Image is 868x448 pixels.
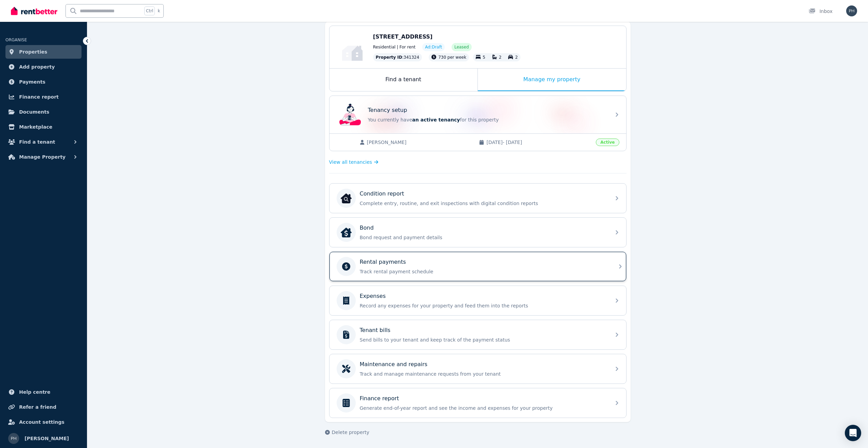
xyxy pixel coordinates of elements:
button: Delete property [325,429,369,436]
span: Manage Property [19,153,65,161]
div: Open Intercom Messenger [845,425,861,441]
a: Tenant billsSend bills to your tenant and keep track of the payment status [329,320,626,349]
span: Find a tenant [19,138,55,146]
p: Expenses [360,292,386,300]
div: : 341324 [373,53,422,61]
a: Rental paymentsTrack rental payment schedule [329,252,626,281]
span: Ctrl [144,6,155,15]
a: Documents [5,105,82,119]
p: Finance report [360,394,399,403]
span: [PERSON_NAME] [25,434,69,443]
img: Bond [341,227,352,238]
img: Adam Hanlin [846,5,857,16]
span: Marketplace [19,123,52,131]
span: Ad: Draft [425,44,442,50]
p: You currently have for this property [368,116,607,123]
span: 730 per week [438,55,466,60]
span: View all tenancies [329,159,372,165]
button: Manage Property [5,150,82,164]
p: Tenancy setup [368,106,407,114]
span: [DATE] - [DATE] [486,139,592,146]
span: Leased [454,44,469,50]
span: Properties [19,48,47,56]
span: Residential | For rent [373,44,416,50]
span: ORGANISE [5,38,27,42]
p: Record any expenses for your property and feed them into the reports [360,302,607,309]
span: Refer a friend [19,403,56,411]
span: Property ID [376,55,402,60]
span: Finance report [19,93,59,101]
a: Maintenance and repairsTrack and manage maintenance requests from your tenant [329,354,626,384]
img: Adam Hanlin [8,433,19,444]
p: Bond [360,224,374,232]
span: Active [596,139,619,146]
span: Payments [19,78,45,86]
span: Account settings [19,418,64,426]
a: Add property [5,60,82,74]
span: Delete property [332,429,369,436]
a: ExpensesRecord any expenses for your property and feed them into the reports [329,286,626,315]
span: k [158,8,160,14]
a: View all tenancies [329,159,379,165]
p: Maintenance and repairs [360,360,428,368]
span: [PERSON_NAME] [367,139,472,146]
div: Inbox [809,8,833,15]
span: an active tenancy [412,117,460,122]
p: Rental payments [360,258,406,266]
p: Track and manage maintenance requests from your tenant [360,371,607,377]
button: Find a tenant [5,135,82,149]
a: Condition reportCondition reportComplete entry, routine, and exit inspections with digital condit... [329,184,626,213]
span: 5 [483,55,485,60]
p: Tenant bills [360,326,391,334]
span: 2 [499,55,502,60]
a: Finance report [5,90,82,104]
p: Complete entry, routine, and exit inspections with digital condition reports [360,200,607,207]
span: Add property [19,63,55,71]
p: Generate end-of-year report and see the income and expenses for your property [360,405,607,411]
p: Track rental payment schedule [360,268,607,275]
a: BondBondBond request and payment details [329,218,626,247]
p: Condition report [360,190,404,198]
div: Manage my property [478,69,626,91]
p: Send bills to your tenant and keep track of the payment status [360,336,607,343]
a: Marketplace [5,120,82,134]
a: Finance reportGenerate end-of-year report and see the income and expenses for your property [329,388,626,418]
img: RentBetter [11,6,57,16]
img: Tenancy setup [339,104,361,126]
div: Find a tenant [329,69,477,91]
span: 2 [515,55,518,60]
a: Refer a friend [5,400,82,414]
a: Tenancy setupTenancy setupYou currently havean active tenancyfor this property [329,96,626,133]
a: Account settings [5,415,82,429]
p: Bond request and payment details [360,234,607,241]
img: Condition report [341,193,352,204]
span: [STREET_ADDRESS] [373,33,433,40]
a: Properties [5,45,82,59]
span: Documents [19,108,49,116]
a: Help centre [5,385,82,399]
span: Help centre [19,388,50,396]
a: Payments [5,75,82,89]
